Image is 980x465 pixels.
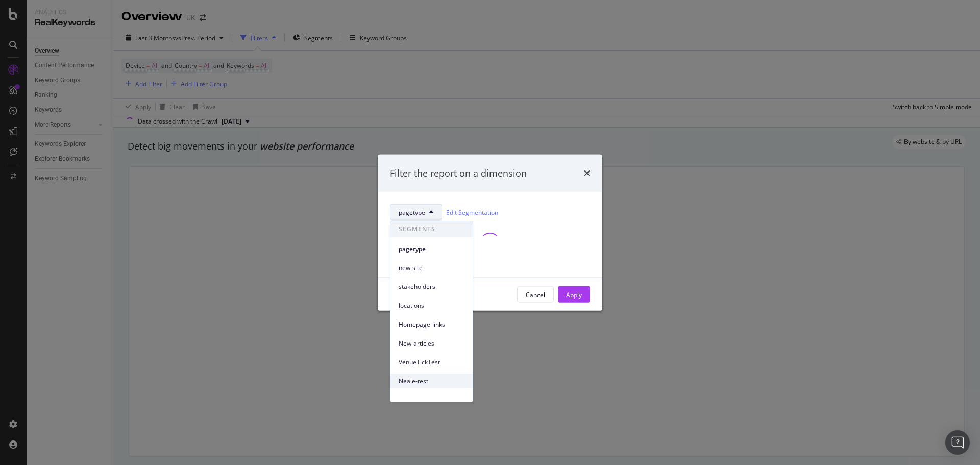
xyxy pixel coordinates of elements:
div: Cancel [526,290,545,299]
span: New-articles [399,339,464,348]
button: pagetype [390,204,442,221]
span: pagetype [399,244,464,254]
span: SEGMENTS [390,221,473,237]
a: Edit Segmentation [446,207,498,217]
div: times [584,166,590,180]
span: Neale-test [399,377,464,386]
span: article_tags [399,396,464,405]
button: Cancel [517,286,554,303]
div: Apply [566,290,582,299]
span: pagetype [399,208,425,216]
span: stakeholders [399,282,464,291]
span: Homepage-links [399,320,464,329]
div: Open Intercom Messenger [945,430,970,455]
button: Apply [558,286,590,303]
span: new-site [399,263,464,273]
span: VenueTickTest [399,358,464,367]
div: modal [378,154,602,311]
div: Filter the report on a dimension [390,166,527,180]
span: locations [399,301,464,310]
